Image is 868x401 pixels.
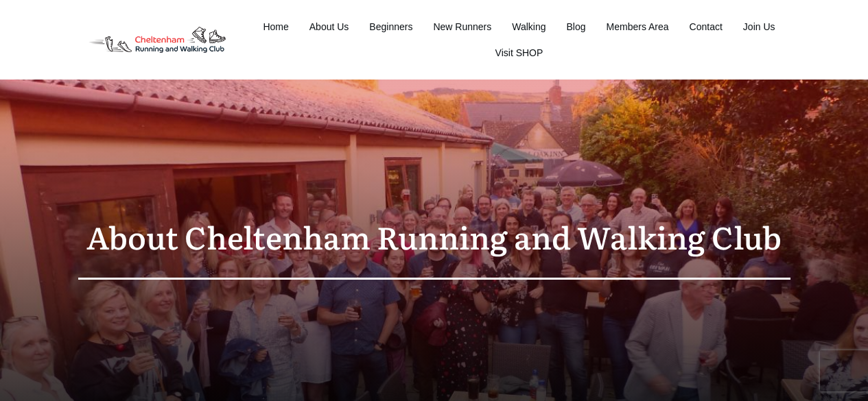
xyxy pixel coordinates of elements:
[369,17,412,36] a: Beginners
[78,17,237,63] img: Decathlon
[78,210,790,264] p: About Cheltenham Running and Walking Club
[495,43,543,62] a: Visit SHOP
[743,17,775,36] a: Join Us
[567,17,586,36] a: Blog
[309,17,349,36] a: About Us
[433,17,491,36] a: New Runners
[690,17,723,36] a: Contact
[607,17,669,36] a: Members Area
[263,17,288,36] a: Home
[512,17,546,36] a: Walking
